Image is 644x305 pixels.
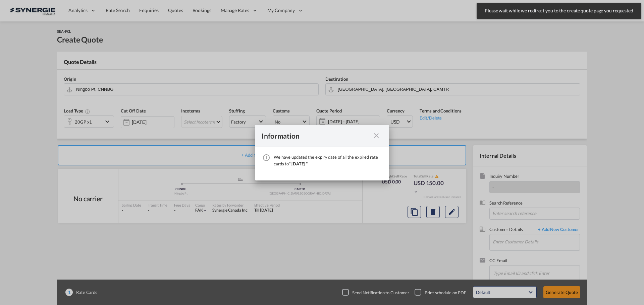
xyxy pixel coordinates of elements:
[262,154,270,162] md-icon: icon-information-outline
[483,7,635,14] span: Please wait while we redirect you to the create quote page you requested
[289,161,308,166] span: " [DATE] "
[372,132,380,140] md-icon: icon-close fg-AAA8AD cursor
[255,125,389,180] md-dialog: We have ...
[274,154,382,167] div: We have updated the expiry date of all the expired rate cards to
[262,132,370,140] div: Information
